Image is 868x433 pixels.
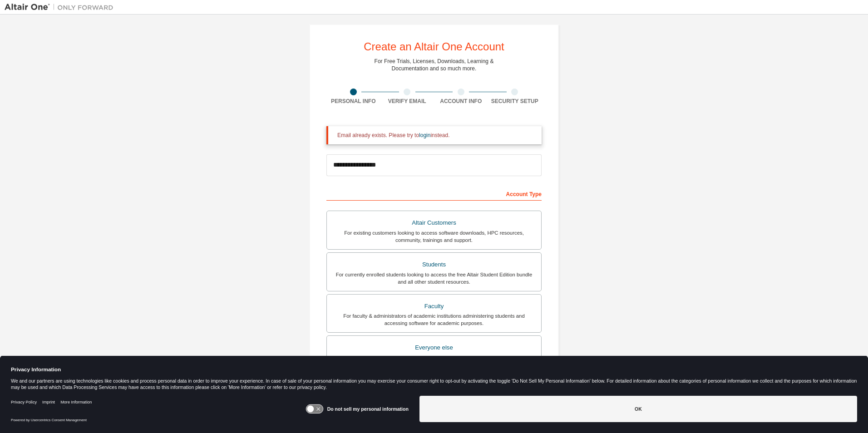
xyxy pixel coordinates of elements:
[380,98,434,105] div: Verify Email
[419,132,430,138] a: login
[332,216,536,229] div: Altair Customers
[375,58,494,72] div: For Free Trials, Licenses, Downloads, Learning & Documentation and so much more.
[434,98,488,105] div: Account Info
[326,98,380,105] div: Personal Info
[364,41,504,52] div: Create an Altair One Account
[332,341,536,354] div: Everyone else
[337,132,534,139] div: Email already exists. Please try to instead.
[332,354,536,369] div: For individuals, businesses and everyone else looking to try Altair software and explore our prod...
[332,312,536,327] div: For faculty & administrators of academic institutions administering students and accessing softwa...
[488,98,542,105] div: Security Setup
[332,258,536,271] div: Students
[332,229,536,244] div: For existing customers looking to access software downloads, HPC resources, community, trainings ...
[326,186,542,201] div: Account Type
[5,3,118,12] img: Altair One
[332,271,536,285] div: For currently enrolled students looking to access the free Altair Student Edition bundle and all ...
[332,300,536,313] div: Faculty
